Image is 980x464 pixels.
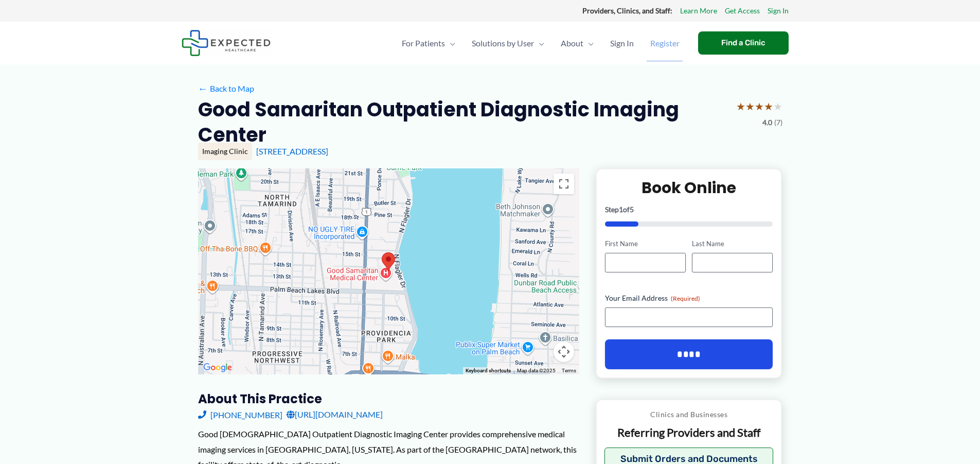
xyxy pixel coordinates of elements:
[534,25,544,61] span: Menu Toggle
[554,174,574,194] button: Toggle fullscreen view
[445,25,455,61] span: Menu Toggle
[619,205,623,214] span: 1
[553,25,602,61] a: AboutMenu Toggle
[198,81,254,96] a: ←Back to Map
[650,25,680,61] span: Register
[201,361,235,374] img: Google
[692,239,773,249] label: Last Name
[774,116,782,129] span: (7)
[402,25,445,61] span: For Patients
[698,31,789,55] a: Find a Clinic
[762,116,772,129] span: 4.0
[602,25,642,61] a: Sign In
[768,4,789,18] a: Sign In
[725,4,760,18] a: Get Access
[394,25,464,61] a: For PatientsMenu Toggle
[472,25,534,61] span: Solutions by User
[287,407,383,422] a: [URL][DOMAIN_NAME]
[182,30,271,56] img: Expected Healthcare Logo - side, dark font, small
[605,178,773,198] h2: Book Online
[605,206,773,213] p: Step of
[562,368,576,373] a: Terms (opens in new tab)
[605,293,773,303] label: Your Email Address
[610,25,634,61] span: Sign In
[464,25,553,61] a: Solutions by UserMenu Toggle
[755,97,764,116] span: ★
[630,205,634,214] span: 5
[198,83,208,93] span: ←
[198,97,728,148] h2: Good Samaritan Outpatient Diagnostic Imaging Center
[394,25,688,61] nav: Primary Site Navigation
[680,4,717,18] a: Learn More
[736,97,745,116] span: ★
[198,407,282,422] a: [PHONE_NUMBER]
[256,146,328,156] a: [STREET_ADDRESS]
[583,25,594,61] span: Menu Toggle
[605,239,686,249] label: First Name
[745,97,755,116] span: ★
[604,425,774,440] p: Referring Providers and Staff
[671,295,700,302] span: (Required)
[764,97,773,116] span: ★
[561,25,583,61] span: About
[604,408,774,421] p: Clinics and Businesses
[466,367,511,374] button: Keyboard shortcuts
[198,143,252,160] div: Imaging Clinic
[773,97,782,116] span: ★
[582,6,672,15] strong: Providers, Clinics, and Staff:
[201,361,235,374] a: Open this area in Google Maps (opens a new window)
[642,25,688,61] a: Register
[554,341,574,362] button: Map camera controls
[517,368,556,373] span: Map data ©2025
[198,391,579,407] h3: About this practice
